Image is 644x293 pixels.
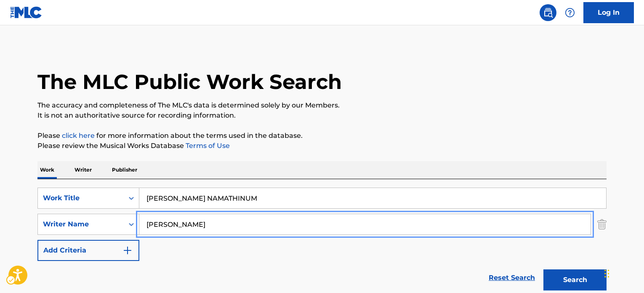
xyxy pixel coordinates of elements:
[543,8,553,18] img: search
[604,261,609,286] div: Drag
[37,141,607,151] p: Please review the Musical Works Database
[565,8,575,18] img: help
[184,142,230,150] a: Terms of Use
[37,161,57,179] p: Work
[543,269,607,290] button: Search
[139,188,606,208] input: Search...
[484,269,539,287] a: Reset Search
[37,100,607,110] p: The accuracy and completeness of The MLC's data is determined solely by our Members.
[37,69,342,94] h1: The MLC Public Work Search
[109,161,140,179] p: Publisher
[139,214,591,234] input: Search...
[597,214,607,235] img: Delete Criterion
[62,132,95,140] a: Music industry terminology | mechanical licensing collective
[37,240,139,261] button: Add Criteria
[10,6,43,19] img: MLC Logo
[602,253,644,293] div: Chat Widget
[583,2,634,23] a: Log In
[37,131,607,141] p: Please for more information about the terms used in the database.
[43,219,119,229] div: Writer Name
[43,193,119,203] div: Work Title
[122,245,133,255] img: 9d2ae6d4665cec9f34b9.svg
[602,253,644,293] iframe: Hubspot Iframe
[72,161,94,179] p: Writer
[37,110,607,121] p: It is not an authoritative source for recording information.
